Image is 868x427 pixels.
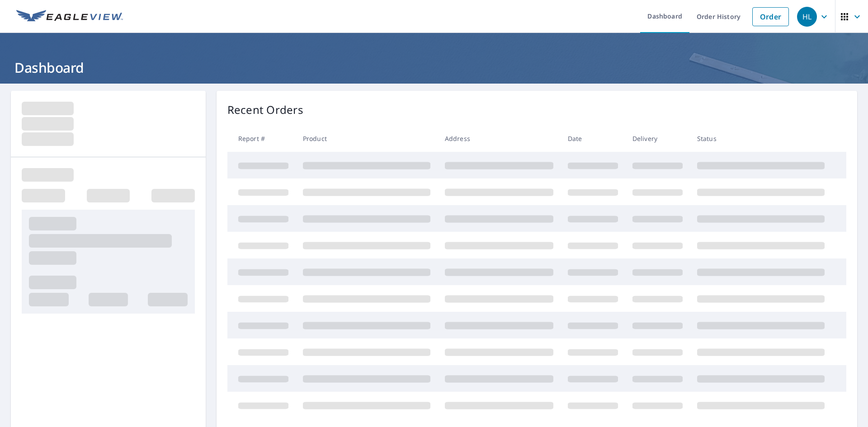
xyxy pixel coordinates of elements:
th: Product [296,125,438,152]
th: Delivery [625,125,690,152]
h1: Dashboard [11,58,857,77]
img: EV Logo [16,10,123,23]
a: Order [752,7,789,26]
th: Address [438,125,561,152]
th: Status [690,125,832,152]
div: HL [797,7,817,27]
p: Recent Orders [227,102,303,118]
th: Date [561,125,625,152]
th: Report # [227,125,296,152]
